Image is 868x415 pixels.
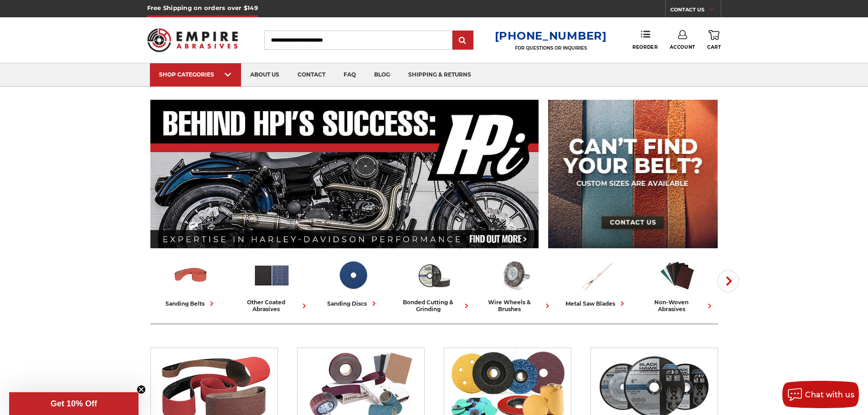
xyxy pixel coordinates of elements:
[496,256,534,294] img: Wire Wheels & Brushes
[565,299,627,308] div: metal saw blades
[560,256,633,308] a: metal saw blades
[397,299,471,313] div: bonded cutting & grinding
[253,256,291,294] img: Other Coated Abrasives
[478,256,552,313] a: wire wheels & brushes
[334,63,365,87] a: faq
[495,29,607,42] a: [PHONE_NUMBER]
[399,63,480,87] a: shipping & returns
[548,100,718,248] img: promo banner for custom belts.
[154,256,228,308] a: sanding belts
[577,256,615,294] img: Metal Saw Blades
[150,100,539,248] img: Banner for an interview featuring Horsepower Inc who makes Harley performance upgrades featured o...
[641,299,714,313] div: non-woven abrasives
[316,256,390,308] a: sanding discs
[707,44,721,50] span: Cart
[707,30,721,50] a: Cart
[235,299,309,313] div: other coated abrasives
[717,270,739,292] button: Next
[658,256,696,294] img: Non-woven Abrasives
[805,390,854,399] span: Chat with us
[288,63,334,87] a: contact
[159,71,232,78] div: SHOP CATEGORIES
[241,63,288,87] a: about us
[327,299,379,308] div: sanding discs
[334,256,372,294] img: Sanding Discs
[147,22,238,58] img: Empire Abrasives
[478,299,552,313] div: wire wheels & brushes
[454,31,472,50] input: Submit
[632,30,657,50] a: Reorder
[641,256,714,313] a: non-woven abrasives
[397,256,471,313] a: bonded cutting & grinding
[235,256,309,313] a: other coated abrasives
[172,256,210,294] img: Sanding Belts
[165,299,216,308] div: sanding belts
[632,44,657,50] span: Reorder
[365,63,399,87] a: blog
[51,399,97,408] span: Get 10% Off
[495,45,607,51] p: FOR QUESTIONS OR INQUIRIES
[9,392,139,415] div: Get 10% OffClose teaser
[782,381,859,408] button: Chat with us
[137,385,146,394] button: Close teaser
[670,44,695,50] span: Account
[670,5,721,17] a: CONTACT US
[415,256,453,294] img: Bonded Cutting & Grinding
